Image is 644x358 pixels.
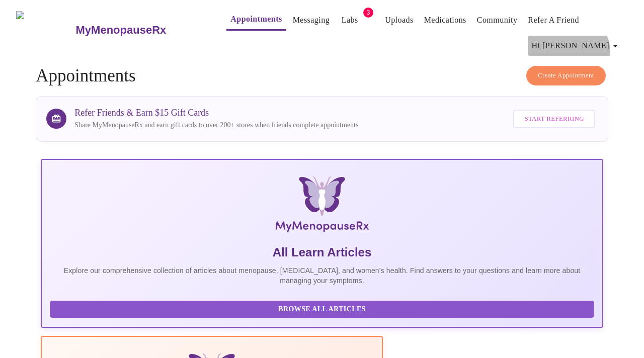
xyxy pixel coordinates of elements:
button: Hi [PERSON_NAME] [528,36,625,56]
img: MyMenopauseRx Logo [16,11,74,49]
a: MyMenopauseRx [74,13,206,48]
a: Messaging [293,13,330,27]
button: Messaging [289,10,334,30]
h3: Refer Friends & Earn $15 Gift Cards [74,108,358,118]
a: Uploads [385,13,414,27]
a: Medications [424,13,466,27]
a: Appointments [230,12,282,26]
img: MyMenopauseRx Logo [134,176,510,236]
span: Start Referring [524,113,584,125]
h3: MyMenopauseRx [76,24,167,37]
a: Labs [342,13,358,27]
button: Labs [334,10,366,30]
a: Community [477,13,518,27]
h5: All Learn Articles [50,244,594,260]
a: Browse All Articles [50,304,597,313]
h4: Appointments [36,66,608,86]
a: Start Referring [511,105,597,133]
button: Create Appointment [526,66,606,85]
span: Create Appointment [538,70,594,81]
button: Refer a Friend [524,10,583,30]
button: Community [473,10,522,30]
span: Hi [PERSON_NAME] [532,39,621,53]
button: Appointments [226,9,286,31]
button: Browse All Articles [50,301,594,318]
span: 3 [363,8,373,18]
a: Refer a Friend [528,13,579,27]
p: Share MyMenopauseRx and earn gift cards to over 200+ stores when friends complete appointments [74,120,358,130]
button: Medications [420,10,470,30]
button: Start Referring [513,110,595,128]
span: Browse All Articles [60,303,584,316]
button: Uploads [381,10,418,30]
p: Explore our comprehensive collection of articles about menopause, [MEDICAL_DATA], and women's hea... [50,265,594,286]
